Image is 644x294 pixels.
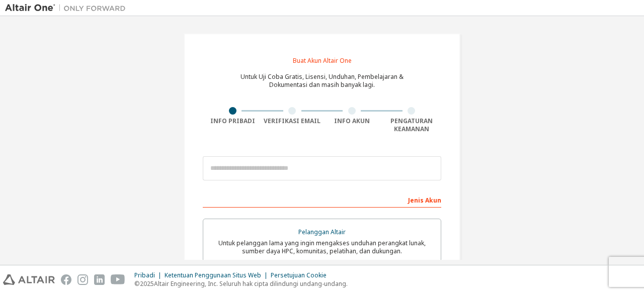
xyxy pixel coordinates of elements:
[165,271,261,279] font: Ketentuan Penggunaan Situs Web
[298,228,346,236] font: Pelanggan Altair
[5,3,131,13] img: Altair Satu
[134,279,140,288] font: ©
[154,279,348,288] font: Altair Engineering, Inc. Seluruh hak cipta dilindungi undang-undang.
[3,274,55,285] img: altair_logo.svg
[111,274,125,285] img: youtube.svg
[271,271,327,279] font: Persetujuan Cookie
[61,274,71,285] img: facebook.svg
[240,72,404,81] font: Untuk Uji Coba Gratis, Lisensi, Unduhan, Pembelajaran &
[269,80,375,89] font: Dokumentasi dan masih banyak lagi.
[210,117,255,125] font: Info Pribadi
[77,274,88,285] img: instagram.svg
[140,279,154,288] font: 2025
[264,117,320,125] font: Verifikasi Email
[390,117,433,133] font: Pengaturan Keamanan
[218,239,426,255] font: Untuk pelanggan lama yang ingin mengakses unduhan perangkat lunak, sumber daya HPC, komunitas, pe...
[94,274,105,285] img: linkedin.svg
[293,56,352,65] font: Buat Akun Altair One
[134,271,155,279] font: Pribadi
[408,196,441,205] font: Jenis Akun
[334,117,370,125] font: Info Akun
